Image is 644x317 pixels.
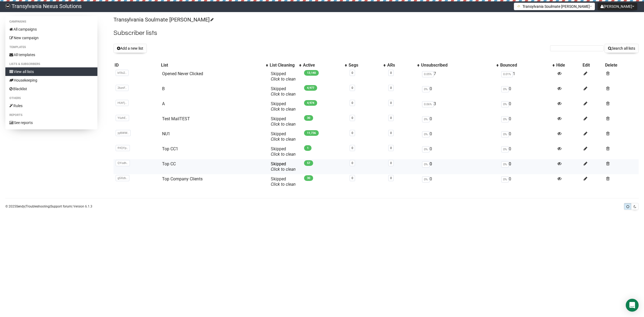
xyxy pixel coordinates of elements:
span: 0% [501,116,509,122]
span: 0% [501,86,509,92]
div: Active [303,63,342,68]
th: Unsubscribed: No sort applied, activate to apply an ascending sort [420,61,499,69]
div: Open Intercom Messenger [626,299,639,312]
td: 0 [499,144,555,159]
a: Click to clean [271,152,296,157]
a: Blacklist [5,85,97,93]
li: Others [5,95,97,101]
div: ID [115,63,159,68]
span: 0% [422,161,430,167]
span: kfXx2.. [116,70,129,76]
a: 0 [352,116,353,120]
div: Edit [583,63,603,68]
a: 0 [390,71,392,75]
span: 0% [422,176,430,183]
td: 0 [499,159,555,174]
li: Reports [5,112,97,118]
td: 0 [499,129,555,144]
th: Active: No sort applied, activate to apply an ascending sort [302,61,347,69]
span: 4,977 [304,85,317,91]
td: 0 [499,174,555,189]
a: 0 [390,101,392,105]
th: ID: No sort applied, sorting is disabled [114,61,160,69]
span: Skipped [271,86,296,97]
span: 0% [422,131,430,137]
span: 57 [304,160,313,166]
span: gSXzb.. [116,175,129,181]
a: 0 [390,146,392,150]
span: 0.05% [422,71,434,77]
a: Top CC1 [162,146,178,151]
td: 0 [420,159,499,174]
a: Rules [5,101,97,110]
span: 0% [422,146,430,152]
a: 0 [352,161,353,165]
div: Unsubscribed [421,63,494,68]
a: Click to clean [271,107,296,112]
a: All campaigns [5,25,97,34]
a: All templates [5,50,97,59]
a: 0 [390,131,392,135]
a: 0 [352,71,353,75]
span: Y6zhE.. [116,115,129,121]
button: Transylvania Soulmate [PERSON_NAME] [514,3,595,10]
span: Skipped [271,131,296,142]
a: NU1 [162,131,170,136]
span: 0% [501,146,509,152]
th: List Cleaning: No sort applied, activate to apply an ascending sort [269,61,302,69]
a: 0 [390,86,392,90]
a: Click to clean [271,76,296,82]
td: 0 [420,114,499,129]
span: 2bznF.. [116,85,129,91]
span: Skipped [271,101,296,112]
span: 0% [501,176,509,183]
a: Sendy [16,205,25,208]
a: Support forum [50,205,72,208]
a: Housekeeping [5,76,97,85]
span: 0% [501,161,509,167]
p: © 2025 | | | Version 6.1.3 [5,203,92,209]
a: 0 [352,86,353,90]
span: Skipped [271,161,296,172]
a: Top Company Clients [162,176,203,181]
td: 0 [420,84,499,99]
img: 586cc6b7d8bc403f0c61b981d947c989 [5,4,10,9]
span: 0% [422,86,430,92]
td: 3 [420,99,499,114]
th: Bounced: No sort applied, activate to apply an ascending sort [499,61,555,69]
th: ARs: No sort applied, activate to apply an ascending sort [386,61,420,69]
div: Hide [556,63,580,68]
td: 0 [420,174,499,189]
a: Click to clean [271,167,296,172]
span: Skipped [271,116,296,127]
a: A [162,101,165,106]
span: HUtFj.. [116,100,129,106]
img: 1.png [517,4,521,8]
span: Skipped [271,146,296,157]
span: 0% [501,131,509,137]
a: Click to clean [271,92,296,97]
span: 0% [422,116,430,122]
td: 0 [420,129,499,144]
span: 0% [501,101,509,107]
li: Campaigns [5,19,97,25]
a: 0 [352,146,353,150]
button: Add a new list [114,44,147,53]
h2: Subscriber lists [114,28,639,38]
button: [PERSON_NAME] [598,3,637,10]
a: New campaign [5,34,97,42]
span: 4,974 [304,100,317,106]
button: Search all lists [605,44,639,53]
th: List: No sort applied, activate to apply an ascending sort [160,61,269,69]
span: 30 [304,175,313,181]
div: Bounced [500,63,550,68]
a: 0 [390,161,392,165]
div: List [161,63,263,68]
div: Segs [349,63,381,68]
a: 0 [390,176,392,180]
a: Click to clean [271,182,296,187]
a: Click to clean [271,122,296,127]
a: 0 [352,131,353,135]
a: View all lists [5,67,97,76]
td: 0 [499,84,555,99]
